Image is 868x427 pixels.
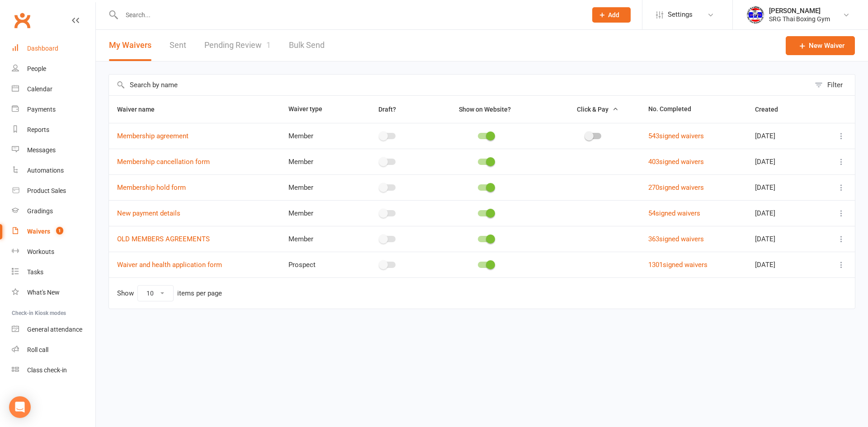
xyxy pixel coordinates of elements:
[648,158,704,166] a: 403signed waivers
[27,289,60,296] div: What's New
[747,174,816,200] td: [DATE]
[769,7,830,15] div: [PERSON_NAME]
[648,261,708,269] a: 1301signed waivers
[117,285,222,301] div: Show
[280,174,351,200] td: Member
[12,160,95,181] a: Automations
[769,15,830,23] div: SRG Thai Boxing Gym
[459,106,511,113] span: Show on Website?
[12,120,95,140] a: Reports
[12,282,95,303] a: What's New
[12,360,95,380] a: Class kiosk mode
[27,85,52,93] div: Calendar
[280,252,351,277] td: Prospect
[117,132,189,140] a: Membership agreement
[12,340,95,360] a: Roll call
[117,209,180,217] a: New payment details
[746,6,764,24] img: thumb_image1718682644.png
[27,45,58,52] div: Dashboard
[280,149,351,174] td: Member
[280,200,351,226] td: Member
[12,59,95,79] a: People
[117,235,210,243] a: OLD MEMBERS AGREEMENTS
[27,268,43,276] div: Tasks
[12,242,95,262] a: Workouts
[27,146,56,154] div: Messages
[117,104,165,115] button: Waiver name
[27,167,64,174] div: Automations
[266,40,271,50] span: 1
[12,262,95,282] a: Tasks
[786,36,855,55] a: New Waiver
[109,75,810,95] input: Search by name
[451,104,521,115] button: Show on Website?
[117,106,165,113] span: Waiver name
[747,123,816,149] td: [DATE]
[12,38,95,59] a: Dashboard
[640,96,747,123] th: No. Completed
[56,227,63,235] span: 1
[592,7,631,23] button: Add
[648,209,700,217] a: 54signed waivers
[12,99,95,120] a: Payments
[827,80,843,90] div: Filter
[27,106,56,113] div: Payments
[755,104,788,115] button: Created
[577,106,609,113] span: Click & Pay
[119,9,580,21] input: Search...
[12,79,95,99] a: Calendar
[117,183,186,192] a: Membership hold form
[12,319,95,340] a: General attendance kiosk mode
[569,104,618,115] button: Click & Pay
[117,158,210,166] a: Membership cancellation form
[27,126,49,133] div: Reports
[668,5,693,25] span: Settings
[27,207,53,215] div: Gradings
[9,396,31,418] div: Open Intercom Messenger
[608,11,619,19] span: Add
[755,106,788,113] span: Created
[170,30,186,61] a: Sent
[12,221,95,242] a: Waivers 1
[280,226,351,252] td: Member
[11,9,33,32] a: Clubworx
[27,366,67,374] div: Class check-in
[204,30,271,61] a: Pending Review1
[12,140,95,160] a: Messages
[648,183,704,192] a: 270signed waivers
[109,30,151,61] button: My Waivers
[747,252,816,277] td: [DATE]
[27,187,66,194] div: Product Sales
[810,75,855,95] button: Filter
[747,200,816,226] td: [DATE]
[378,106,396,113] span: Draft?
[177,290,222,297] div: items per page
[12,181,95,201] a: Product Sales
[27,228,50,235] div: Waivers
[648,235,704,243] a: 363signed waivers
[648,132,704,140] a: 543signed waivers
[27,326,82,333] div: General attendance
[12,201,95,221] a: Gradings
[747,149,816,174] td: [DATE]
[289,30,325,61] a: Bulk Send
[27,346,48,353] div: Roll call
[117,261,222,269] a: Waiver and health application form
[370,104,406,115] button: Draft?
[27,65,46,72] div: People
[280,96,351,123] th: Waiver type
[27,248,54,255] div: Workouts
[747,226,816,252] td: [DATE]
[280,123,351,149] td: Member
